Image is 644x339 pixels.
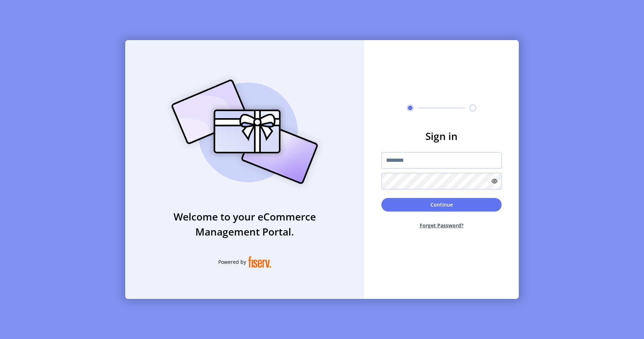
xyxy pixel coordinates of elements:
img: card_Illustration.svg [161,72,329,192]
button: Forget Password? [381,216,502,235]
span: Powered by [218,258,246,266]
h3: Sign in [381,129,502,144]
h3: Welcome to your eCommerce Management Portal. [125,209,364,239]
button: Continue [381,198,502,212]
